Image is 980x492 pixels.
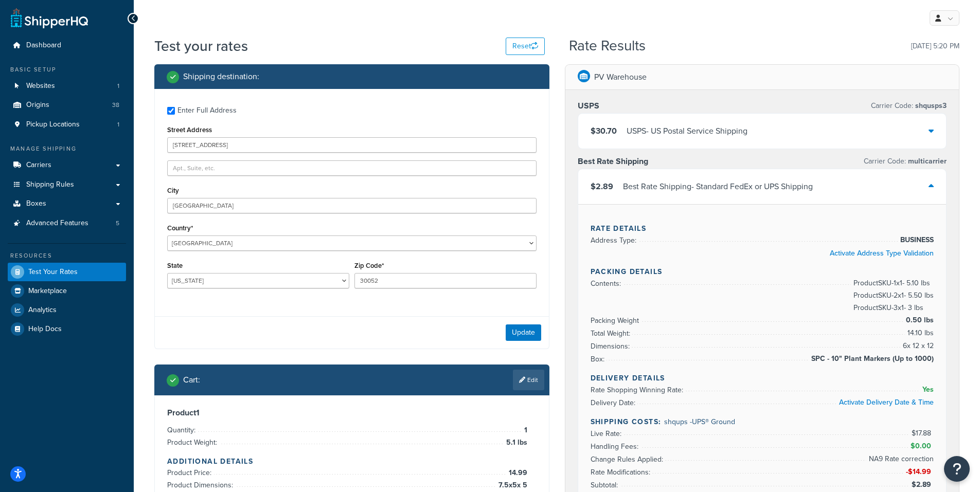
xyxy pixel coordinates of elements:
span: Product Dimensions: [167,480,236,490]
button: Update [506,324,541,341]
span: Websites [26,82,55,90]
span: Change Rules Applied: [591,454,666,465]
span: multicarrier [906,156,947,167]
span: Delivery Date: [591,397,638,408]
span: Quantity: [167,425,198,435]
input: Apt., Suite, etc. [167,160,537,176]
span: 1 [522,424,527,436]
span: Analytics [28,306,57,315]
span: Product SKU-1 x 1 - 5.10 lbs Product SKU-2 x 1 - 5.50 lbs Product SKU-3 x 1 - 3 lbs [851,277,934,314]
h4: Shipping Costs: [591,416,934,427]
span: 1 [117,82,119,90]
h4: Rate Details [591,223,934,234]
button: Open Resource Center [944,456,970,482]
p: Carrier Code: [864,154,947,169]
span: Product Weight: [167,437,220,448]
span: $2.89 [591,180,613,192]
a: Carriers [8,156,126,175]
a: Origins38 [8,96,126,115]
li: Origins [8,96,126,115]
a: Websites1 [8,77,126,96]
span: Shipping Rules [26,180,74,189]
h2: Shipping destination : [183,72,259,81]
a: Dashboard [8,36,126,55]
a: Advanced Features5 [8,214,126,233]
h2: Rate Results [569,38,646,54]
h3: USPS [578,101,599,111]
li: Websites [8,77,126,96]
div: Basic Setup [8,65,126,74]
a: Edit [513,370,544,390]
li: Advanced Features [8,214,126,233]
label: Street Address [167,126,212,134]
span: Contents: [591,278,623,289]
p: Carrier Code: [871,99,947,113]
div: Enter Full Address [177,103,237,118]
li: Help Docs [8,320,126,338]
span: 14.10 lbs [905,327,934,339]
a: Activate Address Type Validation [830,248,934,259]
span: shqups - UPS® Ground [664,416,735,427]
span: 0.50 lbs [903,314,934,326]
span: Yes [920,384,934,396]
span: Test Your Rates [28,268,78,277]
span: 7.5 x 5 x 5 [496,479,527,491]
a: Boxes [8,194,126,213]
span: Rate Shopping Winning Rate: [591,385,686,395]
h2: Cart : [183,375,200,385]
p: [DATE] 5:20 PM [911,39,959,53]
span: Address Type: [591,235,639,246]
span: $2.89 [912,479,934,490]
h4: Packing Details [591,266,934,277]
span: Subtotal: [591,480,620,490]
span: Handling Fees: [591,441,641,452]
div: Best Rate Shipping - Standard FedEx or UPS Shipping [623,179,813,194]
a: Test Your Rates [8,263,126,281]
span: $17.88 [912,428,934,439]
h4: Additional Details [167,456,537,467]
h1: Test your rates [154,36,248,56]
span: Dimensions: [591,341,632,352]
span: Dashboard [26,41,61,50]
span: Boxes [26,199,46,208]
span: Rate Modifications: [591,467,653,478]
div: USPS - US Postal Service Shipping [627,124,747,138]
span: 6 x 12 x 12 [900,340,934,352]
button: Reset [506,38,545,55]
div: Resources [8,251,126,260]
span: Total Weight: [591,328,633,339]
span: $0.00 [911,441,934,451]
span: Origins [26,101,49,110]
span: Product Price: [167,467,214,478]
a: Analytics [8,301,126,319]
label: Country* [167,224,193,232]
li: Marketplace [8,282,126,300]
span: Help Docs [28,325,62,334]
h4: Delivery Details [591,373,934,384]
h3: Product 1 [167,408,537,418]
span: Live Rate: [591,428,624,439]
span: 14.99 [506,467,527,479]
span: Carriers [26,161,51,170]
label: State [167,262,183,269]
div: Manage Shipping [8,144,126,153]
span: Box: [591,354,607,365]
span: 5 [116,219,119,228]
a: Activate Delivery Date & Time [839,397,934,408]
span: Marketplace [28,287,67,296]
span: 38 [112,101,119,110]
span: shqusps3 [913,100,947,111]
span: Advanced Features [26,219,88,228]
span: NA9 Rate correction [866,453,934,465]
input: Enter Full Address [167,107,175,115]
label: Zip Code* [354,262,384,269]
a: Shipping Rules [8,175,126,194]
span: Packing Weight [591,315,642,326]
span: 5.1 lbs [504,436,527,449]
li: Pickup Locations [8,115,126,134]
